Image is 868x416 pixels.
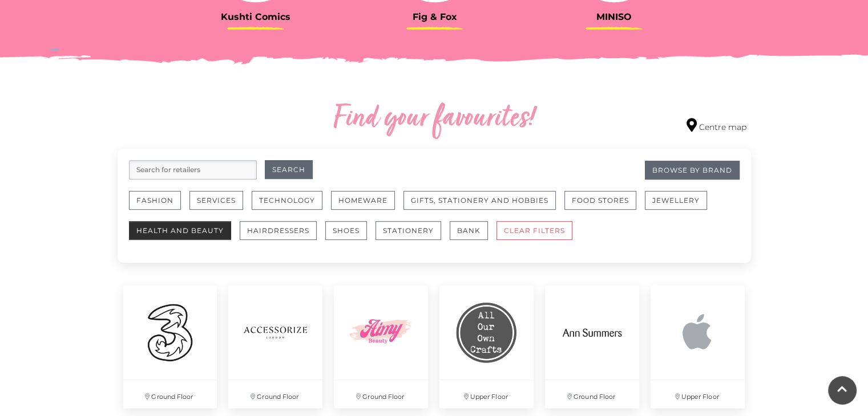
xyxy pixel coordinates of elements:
[439,380,534,408] p: Upper Floor
[651,380,745,408] p: Upper Floor
[434,280,539,414] a: Upper Floor
[223,280,328,414] a: Ground Floor
[129,191,189,221] a: Fashion
[533,11,695,22] h3: MINISO
[539,280,645,414] a: Ground Floor
[123,380,217,408] p: Ground Floor
[331,191,395,210] button: Homeware
[564,191,645,221] a: Food Stores
[645,161,740,180] a: Browse By Brand
[354,11,516,22] h3: Fig & Fox
[496,221,572,240] button: CLEAR FILTERS
[129,160,257,180] input: Search for retailers
[687,118,746,133] a: Centre map
[376,221,441,240] button: Stationery
[189,191,243,210] button: Services
[265,160,313,179] button: Search
[645,191,707,210] button: Jewellery
[331,191,403,221] a: Homeware
[325,221,367,240] button: Shoes
[252,191,331,221] a: Technology
[545,380,639,408] p: Ground Floor
[334,380,428,408] p: Ground Floor
[175,11,337,22] h3: Kushti Comics
[645,191,716,221] a: Jewellery
[189,191,252,221] a: Services
[325,221,376,251] a: Shoes
[240,221,317,240] button: Hairdressers
[226,101,643,137] h2: Find your favourites!
[496,221,581,251] a: CLEAR FILTERS
[403,191,556,210] button: Gifts, Stationery and Hobbies
[240,221,325,251] a: Hairdressers
[403,191,564,221] a: Gifts, Stationery and Hobbies
[129,221,240,251] a: Health and Beauty
[376,221,450,251] a: Stationery
[328,280,434,414] a: Ground Floor
[564,191,636,210] button: Food Stores
[252,191,322,210] button: Technology
[450,221,496,251] a: Bank
[228,380,322,408] p: Ground Floor
[118,280,223,414] a: Ground Floor
[129,221,231,240] button: Health and Beauty
[450,221,488,240] button: Bank
[645,280,750,414] a: Upper Floor
[129,191,181,210] button: Fashion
